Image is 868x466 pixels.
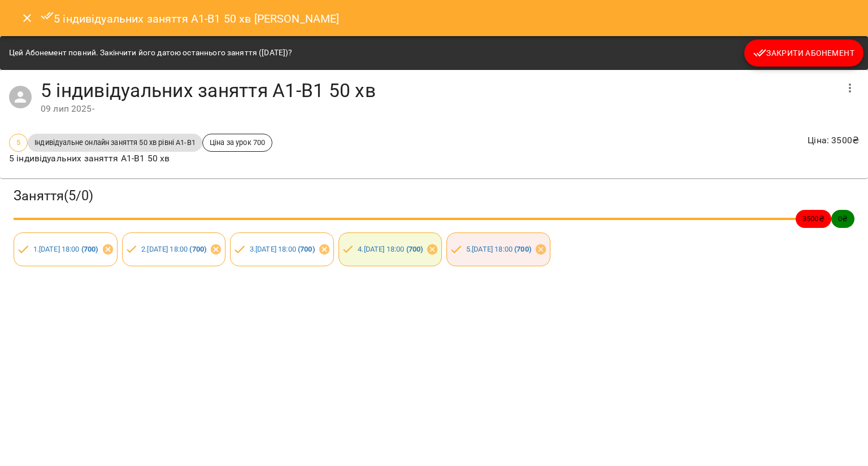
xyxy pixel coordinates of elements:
a: 4.[DATE] 18:00 (700) [358,245,423,253]
div: Цей Абонемент повний. Закінчити його датою останнього заняття ([DATE])? [9,43,292,63]
b: ( 700 ) [406,245,423,253]
div: 2.[DATE] 18:00 (700) [122,232,226,266]
p: 5 індивідуальних заняття А1-В1 50 хв [9,152,272,165]
span: Закрити Абонемент [753,46,854,60]
b: ( 700 ) [189,245,206,253]
span: 5 [10,137,27,148]
span: Індивідуальне онлайн заняття 50 хв рівні А1-В1 [28,137,202,148]
a: 5.[DATE] 18:00 (700) [466,245,531,253]
div: 4.[DATE] 18:00 (700) [338,232,442,266]
h4: 5 індивідуальних заняття А1-В1 50 хв [41,79,836,102]
b: ( 700 ) [298,245,315,253]
div: 3.[DATE] 18:00 (700) [230,232,334,266]
h3: Заняття ( 5 / 0 ) [14,187,854,205]
a: 1.[DATE] 18:00 (700) [33,245,98,253]
a: 2.[DATE] 18:00 (700) [141,245,206,253]
p: Ціна : 3500 ₴ [808,134,859,147]
button: Закрити Абонемент [744,39,863,67]
span: 3500 ₴ [796,213,831,224]
span: 0 ₴ [831,213,854,224]
b: ( 700 ) [514,245,531,253]
div: 09 лип 2025 - [41,102,836,116]
button: Close [14,5,41,32]
span: Ціна за урок 700 [203,137,272,148]
a: 3.[DATE] 18:00 (700) [250,245,315,253]
h6: 5 індивідуальних заняття А1-В1 50 хв [PERSON_NAME] [41,9,340,28]
div: 1.[DATE] 18:00 (700) [14,232,118,266]
b: ( 700 ) [81,245,98,253]
div: 5.[DATE] 18:00 (700) [446,232,550,266]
